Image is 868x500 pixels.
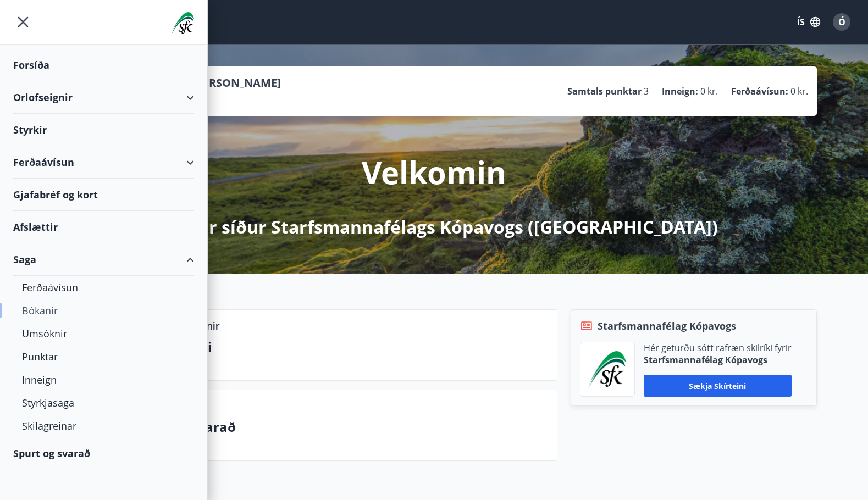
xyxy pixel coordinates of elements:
[13,49,194,81] div: Forsíða
[132,319,219,333] p: Lausar orlofseignir
[132,337,548,356] p: Næstu helgi
[644,342,792,354] p: Hér geturðu sótt rafræn skilríki fyrir
[22,322,185,345] div: Umsóknir
[150,215,718,239] p: á Mínar síður Starfsmannafélags Kópavogs ([GEOGRAPHIC_DATA])
[13,12,33,32] button: menu
[22,391,185,414] div: Styrkjasaga
[13,243,194,276] div: Saga
[22,276,185,299] div: Ferðaávísun
[644,85,649,97] span: 3
[791,12,826,32] button: ÍS
[567,85,642,97] p: Samtals punktar
[644,354,792,366] p: Starfsmannafélag Kópavogs
[172,12,194,34] img: union_logo
[13,179,194,211] div: Gjafabréf og kort
[731,85,788,97] p: Ferðaávísun :
[13,114,194,146] div: Styrkir
[132,418,548,436] p: Spurt og svarað
[13,437,194,469] div: Spurt og svarað
[589,351,626,387] img: x5MjQkxwhnYn6YREZUTEa9Q4KsBUeQdWGts9Dj4O.png
[838,16,845,28] span: Ó
[662,85,698,97] p: Inneign :
[22,299,185,322] div: Bókanir
[13,211,194,243] div: Afslættir
[644,375,792,397] button: Sækja skírteini
[700,85,718,97] span: 0 kr.
[13,81,194,114] div: Orlofseignir
[362,151,506,193] p: Velkomin
[13,146,194,179] div: Ferðaávísun
[22,345,185,368] div: Punktar
[828,9,855,35] button: Ó
[22,414,185,437] div: Skilagreinar
[790,85,808,97] span: 0 kr.
[22,368,185,391] div: Inneign
[598,319,736,333] span: Starfsmannafélag Kópavogs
